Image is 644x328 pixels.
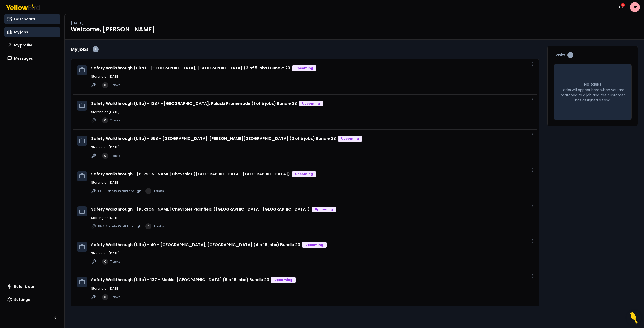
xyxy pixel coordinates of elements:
div: 4 [620,3,625,7]
a: My jobs [4,27,60,37]
a: Safety Walkthrough (Ulta) - 1287 - [GEOGRAPHIC_DATA], Pulaski Promenade (1 of 5 jobs) Bundle 23 [91,101,297,106]
span: EHS Safety Walkthrough [98,224,141,229]
a: Safety Walkthrough (Ulta) - [GEOGRAPHIC_DATA], [GEOGRAPHIC_DATA] (3 of 5 jobs) Bundle 23 [91,65,290,71]
a: 0Tasks [102,82,120,88]
a: 0Tasks [145,223,164,229]
p: Starting on [DATE] [91,145,533,150]
a: My profile [4,40,60,50]
div: 0 [567,52,573,58]
div: 0 [102,294,108,300]
p: Tasks will appear here when you are matched to a job and the customer has assigned a task. [560,87,625,103]
p: Starting on [DATE] [91,110,533,115]
div: 0 [102,82,108,88]
div: Upcoming [292,171,316,177]
div: Upcoming [312,207,336,212]
p: Starting on [DATE] [91,74,533,79]
div: Upcoming [292,65,316,71]
a: Settings [4,295,60,305]
p: Starting on [DATE] [91,180,533,185]
a: 0Tasks [102,153,120,159]
a: Dashboard [4,14,60,24]
a: Safety Walkthrough - [PERSON_NAME] Chevrolet Plainfield ([GEOGRAPHIC_DATA], [GEOGRAPHIC_DATA]) [91,206,310,212]
a: 0Tasks [102,294,120,300]
button: Open Resource Center [626,310,641,325]
a: Safety Walkthrough - [PERSON_NAME] Chevrolet ([GEOGRAPHIC_DATA], [GEOGRAPHIC_DATA]) [91,171,290,177]
button: 4 [616,2,626,12]
div: 0 [145,188,151,194]
span: BP [630,2,640,12]
div: 0 [102,117,108,123]
div: 0 [102,259,108,265]
a: 0Tasks [102,259,120,265]
span: Settings [14,297,30,302]
span: EHS Safety Walkthrough [98,189,141,194]
a: Safety Walkthrough (Ulta) - 668 - [GEOGRAPHIC_DATA], [PERSON_NAME][GEOGRAPHIC_DATA] (2 of 5 jobs)... [91,136,336,142]
a: Safety Walkthrough (Ulta) - 40 - [GEOGRAPHIC_DATA], [GEOGRAPHIC_DATA] (4 of 5 jobs) Bundle 23 [91,242,300,248]
span: Dashboard [14,17,35,22]
div: Upcoming [302,242,327,248]
span: Messages [14,56,33,61]
div: 0 [102,153,108,159]
p: Starting on [DATE] [91,286,533,291]
div: Upcoming [299,101,323,106]
div: Upcoming [338,136,362,142]
h2: My jobs [71,46,89,53]
a: Safety Walkthrough (Ulta) - 137 - Skokie, [GEOGRAPHIC_DATA] (5 of 5 jobs) Bundle 23 [91,277,269,283]
p: Starting on [DATE] [91,215,533,220]
div: 7 [93,46,99,52]
h3: Tasks [554,52,632,58]
h1: Welcome, [PERSON_NAME] [71,25,638,33]
a: 0Tasks [102,117,120,123]
a: Refer & earn [4,282,60,292]
a: 0Tasks [145,188,164,194]
p: [DATE] [71,20,84,25]
a: Messages [4,53,60,63]
span: Refer & earn [14,284,37,289]
div: 0 [145,223,151,229]
span: My jobs [14,30,28,35]
span: My profile [14,43,32,48]
p: Starting on [DATE] [91,251,533,256]
div: Upcoming [271,277,296,283]
p: No tasks [584,81,602,87]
